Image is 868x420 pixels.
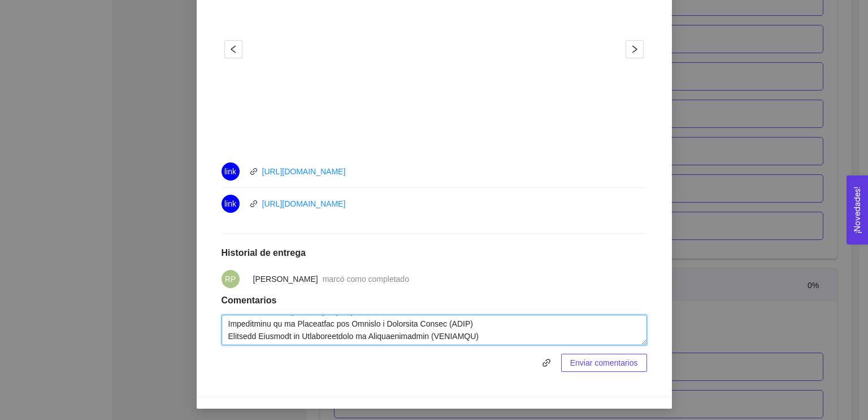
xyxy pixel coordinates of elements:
button: Open Feedback Widget [847,175,868,245]
span: link [224,162,236,181]
a: [URL][DOMAIN_NAME] [262,199,346,208]
span: [PERSON_NAME] [253,275,318,284]
span: Enviar comentarios [570,357,638,369]
span: left [225,45,242,54]
button: 2 [438,135,447,136]
a: [URL][DOMAIN_NAME] [262,167,346,176]
span: link [538,358,555,367]
button: Enviar comentarios [561,354,647,372]
span: link [250,168,258,175]
span: link [250,200,258,208]
button: 1 [421,135,435,136]
button: left [224,40,242,58]
button: right [626,40,644,58]
span: link [224,195,236,213]
button: link [537,354,555,372]
span: right [626,45,643,54]
h1: Comentarios [222,295,647,306]
span: link [537,358,555,367]
span: marcó como completado [323,275,409,284]
h1: Historial de entrega [222,247,647,259]
textarea: ¿Lore ipsumd sitametcons? A ¿Elit seddoeius temporin ut lab etdoloremag? Ali enimadminim ven quis... [222,315,647,345]
span: RP [225,270,236,288]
